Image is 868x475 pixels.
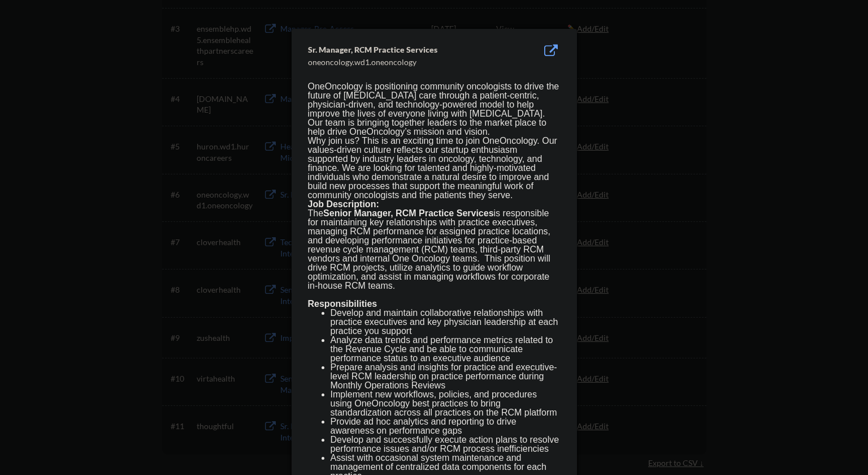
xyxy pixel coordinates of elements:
p: The is responsible for maintaining key relationships with practice executives, managing RCM perfo... [308,209,560,299]
b: Senior Manager, RCM Practice Services [323,208,493,218]
div: Sr. Manager, RCM Practice Services [308,44,504,55]
span: Prepare analysis and insights for practice and executive-level RCM leadership on practice perform... [331,362,557,390]
span: OneOncology is positioning community oncologists to drive the future of [MEDICAL_DATA] care throu... [308,82,559,136]
p: Why join us? This is an exciting time to join OneOncology. Our values-driven culture reflects our... [308,136,560,200]
div: oneoncology.wd1.oneoncology [308,57,504,68]
b: Job Description: [308,199,379,209]
p: Develop and maintain collaborative relationships with practice executives and key physician leade... [331,309,560,336]
span: Implement new workflows, policies, and procedures using OneOncology best practices to bring stand... [331,390,557,417]
p: Analyze data trends and performance metrics related to the Revenue Cycle and be able to communica... [331,336,560,363]
span: Develop and successfully execute action plans to resolve performance issues and/or RCM process in... [331,435,559,453]
b: Responsibilities [308,299,377,309]
span: Provide ad hoc analytics and reporting to drive awareness on performance gaps [331,417,517,435]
